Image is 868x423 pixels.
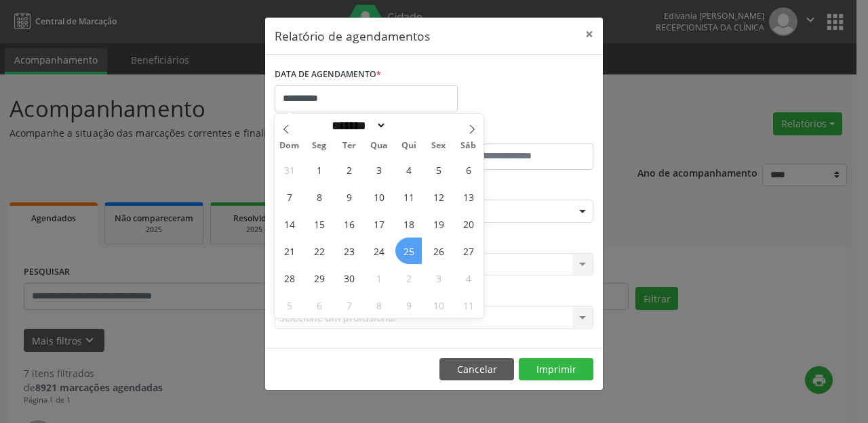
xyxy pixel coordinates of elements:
span: Outubro 5, 2025 [276,292,302,318]
span: Sáb [454,141,484,150]
span: Setembro 23, 2025 [336,238,362,264]
span: Outubro 8, 2025 [366,292,392,318]
span: Sex [424,141,454,150]
span: Setembro 18, 2025 [395,210,422,237]
span: Qua [364,141,394,150]
select: Month [327,118,387,133]
span: Dom [275,141,304,150]
span: Setembro 19, 2025 [425,210,452,237]
span: Setembro 27, 2025 [455,238,481,264]
span: Outubro 9, 2025 [395,292,422,318]
label: DATA DE AGENDAMENTO [275,64,381,85]
span: Seg [304,141,334,150]
span: Setembro 6, 2025 [455,156,481,183]
span: Setembro 29, 2025 [306,265,332,291]
span: Outubro 2, 2025 [395,265,422,291]
span: Setembro 20, 2025 [455,210,481,237]
span: Outubro 6, 2025 [306,292,332,318]
span: Setembro 13, 2025 [455,183,481,210]
span: Setembro 7, 2025 [276,183,302,210]
span: Setembro 16, 2025 [336,210,362,237]
span: Setembro 28, 2025 [276,265,302,291]
span: Outubro 10, 2025 [425,292,452,318]
span: Setembro 22, 2025 [306,238,332,264]
span: Setembro 15, 2025 [306,210,332,237]
span: Setembro 8, 2025 [306,183,332,210]
span: Setembro 21, 2025 [276,238,302,264]
input: Year [387,118,431,133]
span: Outubro 4, 2025 [455,265,481,291]
span: Setembro 10, 2025 [366,183,392,210]
span: Setembro 14, 2025 [276,210,302,237]
button: Imprimir [519,358,593,381]
label: ATÉ [437,122,593,143]
span: Setembro 26, 2025 [425,238,452,264]
h5: Relatório de agendamentos [275,27,430,45]
span: Setembro 24, 2025 [366,238,392,264]
button: Cancelar [439,358,514,381]
span: Setembro 25, 2025 [395,238,422,264]
span: Agosto 31, 2025 [276,156,302,183]
span: Setembro 5, 2025 [425,156,452,183]
span: Setembro 1, 2025 [306,156,332,183]
span: Outubro 7, 2025 [336,292,362,318]
span: Ter [334,141,364,150]
span: Outubro 1, 2025 [366,265,392,291]
span: Setembro 11, 2025 [395,183,422,210]
span: Outubro 3, 2025 [425,265,452,291]
span: Qui [394,141,424,150]
span: Setembro 4, 2025 [395,156,422,183]
span: Setembro 3, 2025 [366,156,392,183]
span: Setembro 9, 2025 [336,183,362,210]
span: Setembro 2, 2025 [336,156,362,183]
span: Outubro 11, 2025 [455,292,481,318]
span: Setembro 12, 2025 [425,183,452,210]
span: Setembro 30, 2025 [336,265,362,291]
span: Setembro 17, 2025 [366,210,392,237]
button: Close [576,18,603,51]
